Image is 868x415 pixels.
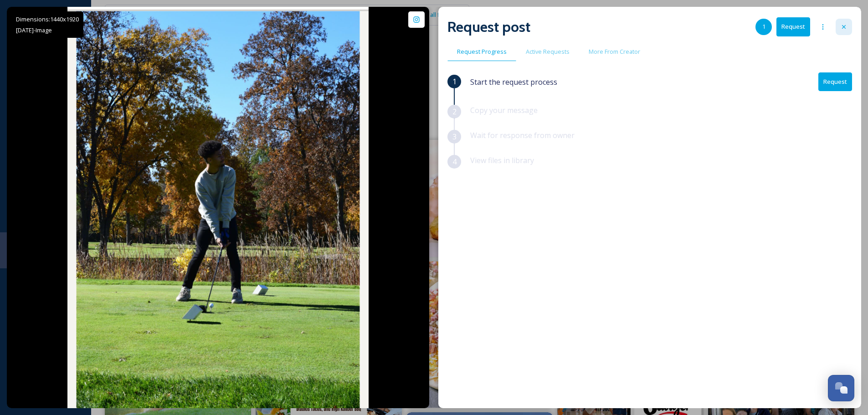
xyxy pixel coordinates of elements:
button: Open Chat [828,375,854,401]
span: 1 [452,76,457,87]
span: More From Creator [589,47,640,56]
span: 4 [452,156,457,167]
span: Request Progress [457,47,507,56]
span: Wait for response from owner [470,130,575,140]
span: Copy your message [470,105,538,115]
h2: Request post [447,16,530,38]
span: Start the request process [470,77,557,87]
span: 1 [762,22,765,31]
button: Request [776,17,810,36]
span: Dimensions: 1440 x 1920 [16,15,79,23]
span: 2 [452,106,457,117]
span: [DATE] - Image [16,26,52,34]
span: View files in library [470,155,534,165]
span: 3 [452,131,457,142]
img: HAPPY BIRTHDAY T! #oshkosh #oshkoshwi #wisconsin #oshkoshbar #meme #onlyinoshkosh #downtownoshkos... [67,7,369,408]
button: Request [818,72,852,91]
span: Active Requests [526,47,570,56]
